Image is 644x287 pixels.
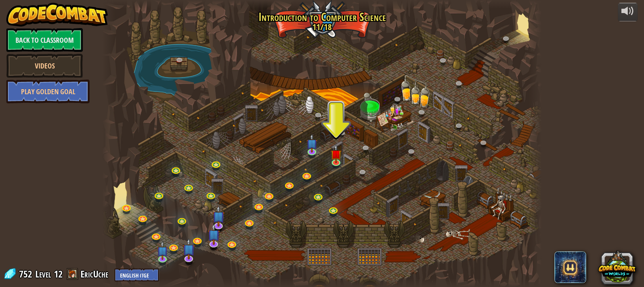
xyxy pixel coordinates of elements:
a: Play Golden Goal [6,80,90,103]
img: level-banner-unstarted.png [331,144,342,163]
a: Back to Classroom [6,28,83,52]
img: CodeCombat - Learn how to code by playing a game [6,3,108,27]
img: level-banner-unstarted-subscriber.png [212,205,225,226]
span: 752 [19,268,34,280]
a: EricUche [80,268,111,280]
img: level-banner-unstarted-subscriber.png [183,239,195,260]
img: level-banner-unstarted-subscriber.png [306,134,317,153]
a: Videos [6,54,83,78]
span: Level [35,268,51,281]
img: level-banner-unstarted-subscriber.png [208,224,220,245]
span: 12 [54,268,63,280]
button: Adjust volume [618,3,638,21]
img: level-banner-unstarted-subscriber.png [157,241,168,260]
